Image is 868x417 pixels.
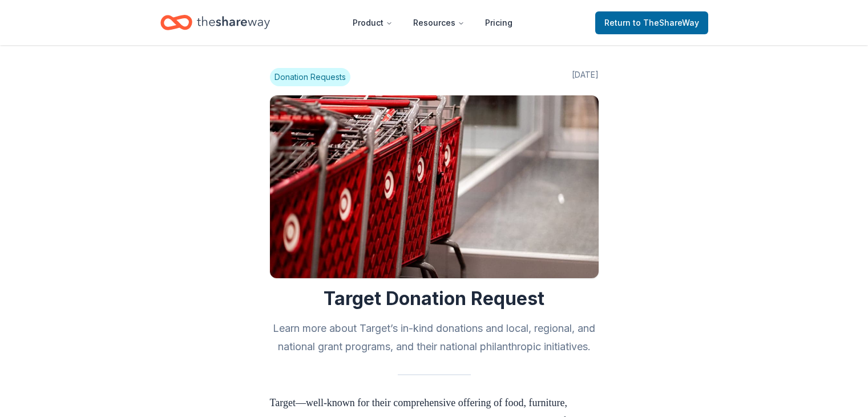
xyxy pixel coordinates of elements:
a: Pricing [476,11,522,34]
h1: Target Donation Request [270,287,599,310]
span: Donation Requests [270,68,350,86]
nav: Main [344,9,522,36]
h2: Learn more about Target’s in-kind donations and local, regional, and national grant programs, and... [270,319,599,356]
button: Resources [404,11,474,34]
span: [DATE] [572,68,599,86]
span: Return [604,16,699,30]
a: Returnto TheShareWay [595,11,708,34]
button: Product [344,11,402,34]
a: Home [160,9,270,36]
span: to TheShareWay [633,18,699,27]
img: Image for Target Donation Request [270,95,599,278]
